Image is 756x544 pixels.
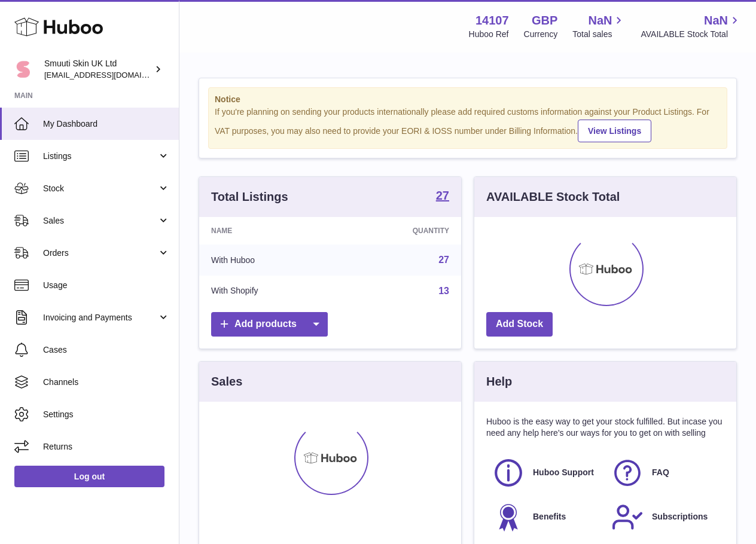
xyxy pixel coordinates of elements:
span: My Dashboard [43,118,170,130]
a: 27 [436,190,449,204]
span: Usage [43,280,170,291]
span: Settings [43,409,170,420]
div: Currency [524,29,558,40]
a: 27 [438,255,449,265]
span: Channels [43,377,170,388]
span: Stock [43,183,157,194]
a: Log out [14,466,164,487]
span: Total sales [572,29,626,40]
a: NaN AVAILABLE Stock Total [641,13,742,40]
span: Invoicing and Payments [43,312,157,323]
div: If you're planning on sending your products internationally please add required customs informati... [215,106,721,142]
h3: AVAILABLE Stock Total [486,189,620,205]
span: Returns [43,441,170,453]
img: internalAdmin-14107@internal.huboo.com [14,60,32,78]
span: NaN [588,13,612,29]
a: Subscriptions [611,501,718,533]
strong: 14107 [475,13,509,29]
span: Orders [43,247,157,259]
h3: Help [486,374,512,390]
div: Huboo Ref [469,29,509,40]
td: With Huboo [199,245,340,276]
h3: Total Listings [211,189,288,205]
span: FAQ [652,467,669,478]
span: [EMAIL_ADDRESS][DOMAIN_NAME] [44,70,176,80]
a: Add Stock [486,312,553,337]
strong: 27 [436,190,449,201]
a: 13 [438,286,449,296]
p: Huboo is the easy way to get your stock fulfilled. But incase you need any help here's our ways f... [486,416,724,439]
h3: Sales [211,374,242,390]
div: Smuuti Skin UK Ltd [44,58,152,81]
strong: GBP [532,13,557,29]
a: NaN Total sales [572,13,626,40]
span: AVAILABLE Stock Total [641,29,742,40]
a: View Listings [578,120,651,142]
a: Huboo Support [492,457,599,489]
a: FAQ [611,457,718,489]
span: Sales [43,215,157,227]
span: Subscriptions [652,511,708,522]
th: Name [199,217,340,245]
span: Huboo Support [533,467,594,478]
a: Add products [211,312,328,337]
span: NaN [704,13,728,29]
span: Listings [43,151,157,162]
th: Quantity [340,217,461,245]
strong: Notice [215,94,721,105]
span: Cases [43,344,170,356]
a: Benefits [492,501,599,533]
span: Benefits [533,511,566,522]
td: With Shopify [199,276,340,307]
